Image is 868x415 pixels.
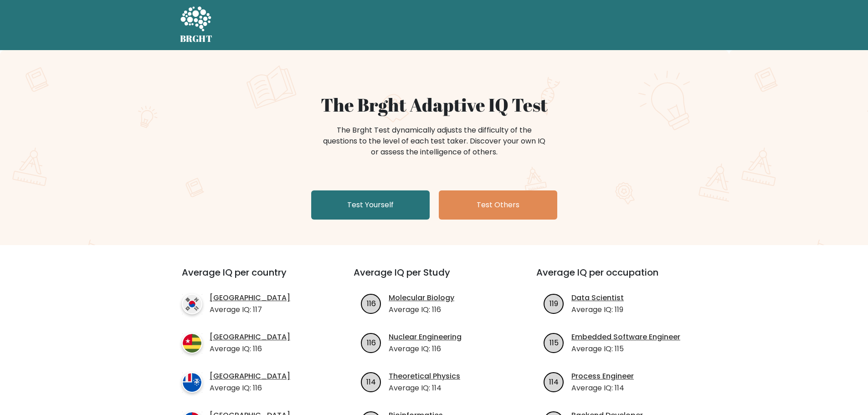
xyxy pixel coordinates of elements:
[389,383,460,394] p: Average IQ: 114
[320,125,548,158] div: The Brght Test dynamically adjusts the difficulty of the questions to the level of each test take...
[389,343,462,354] p: Average IQ: 116
[182,333,202,354] img: country
[550,298,558,308] text: 119
[210,292,290,303] a: [GEOGRAPHIC_DATA]
[367,337,376,348] text: 116
[182,267,321,289] h3: Average IQ per country
[367,298,376,308] text: 116
[439,190,557,220] a: Test Others
[550,337,559,348] text: 115
[180,4,213,46] a: BRGHT
[571,332,680,343] a: Embedded Software Engineer
[210,304,290,315] p: Average IQ: 117
[389,304,454,315] p: Average IQ: 116
[210,383,290,394] p: Average IQ: 116
[210,371,290,382] a: [GEOGRAPHIC_DATA]
[571,304,624,315] p: Average IQ: 119
[389,332,462,343] a: Nuclear Engineering
[549,376,559,387] text: 114
[571,383,634,394] p: Average IQ: 114
[180,33,213,44] h5: BRGHT
[389,292,454,303] a: Molecular Biology
[182,294,202,314] img: country
[212,94,657,116] h1: The Brght Adaptive IQ Test
[571,371,634,382] a: Process Engineer
[366,376,376,387] text: 114
[354,267,514,289] h3: Average IQ per Study
[571,343,680,354] p: Average IQ: 115
[311,190,430,220] a: Test Yourself
[571,292,624,303] a: Data Scientist
[210,343,290,354] p: Average IQ: 116
[536,267,697,289] h3: Average IQ per occupation
[210,332,290,343] a: [GEOGRAPHIC_DATA]
[182,372,202,393] img: country
[389,371,460,382] a: Theoretical Physics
